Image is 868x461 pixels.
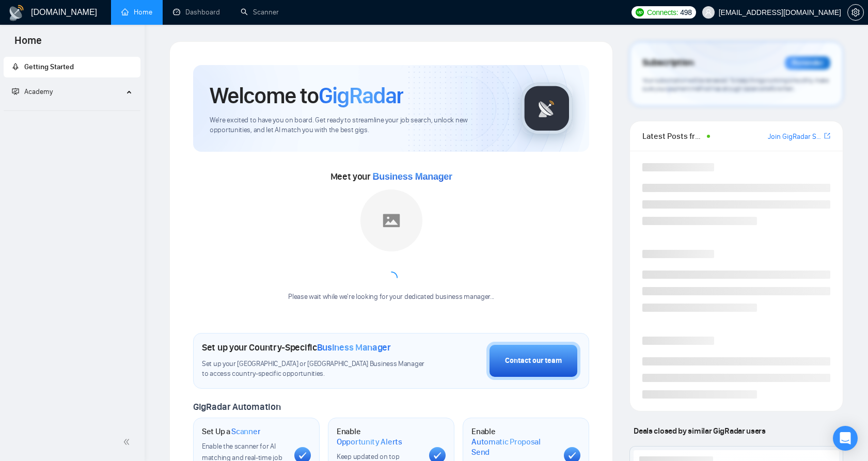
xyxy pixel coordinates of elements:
[705,9,712,16] span: user
[193,401,280,412] span: GigRadar Automation
[24,87,53,96] span: Academy
[202,359,429,379] span: Set up your [GEOGRAPHIC_DATA] or [GEOGRAPHIC_DATA] Business Manager to access country-specific op...
[373,171,452,182] span: Business Manager
[642,76,828,93] span: Your subscription will be renewed. To keep things running smoothly, make sure your payment method...
[642,130,703,142] span: Latest Posts from the GigRadar Community
[202,342,391,353] h1: Set up your Country-Specific
[824,132,830,140] span: export
[210,116,504,135] span: We're excited to have you on board. Get ready to streamline your job search, unlock new opportuni...
[847,8,864,17] a: setting
[848,8,863,17] span: setting
[241,8,279,17] a: searchScanner
[231,426,260,437] span: Scanner
[6,33,50,55] span: Home
[319,82,403,109] span: GigRadar
[210,82,403,109] h1: Welcome to
[12,88,19,95] span: fund-projection-screen
[521,83,573,134] img: gigradar-logo.png
[642,54,693,72] span: Subscription
[847,4,864,21] button: setting
[8,5,25,21] img: logo
[505,355,562,367] div: Contact our team
[337,426,421,447] h1: Enable
[680,7,691,18] span: 498
[337,437,402,447] span: Opportunity Alerts
[24,62,74,71] span: Getting Started
[629,422,769,440] span: Deals closed by similar GigRadar users
[833,426,858,451] div: Open Intercom Messenger
[486,342,580,380] button: Contact our team
[4,57,140,77] li: Getting Started
[330,171,452,182] span: Meet your
[360,189,422,251] img: placeholder.png
[785,56,830,70] div: Reminder
[121,8,152,17] a: homeHome
[471,426,556,457] h1: Enable
[647,7,678,18] span: Connects:
[4,106,140,113] li: Academy Homepage
[768,131,822,142] a: Join GigRadar Slack Community
[282,292,500,302] div: Please wait while we're looking for your dedicated business manager...
[12,87,53,96] span: Academy
[123,437,133,447] span: double-left
[173,8,220,17] a: dashboardDashboard
[202,426,260,437] h1: Set Up a
[636,8,644,17] img: upwork-logo.png
[384,271,398,284] span: loading
[824,131,830,141] a: export
[12,63,19,70] span: rocket
[471,437,556,457] span: Automatic Proposal Send
[317,342,391,353] span: Business Manager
